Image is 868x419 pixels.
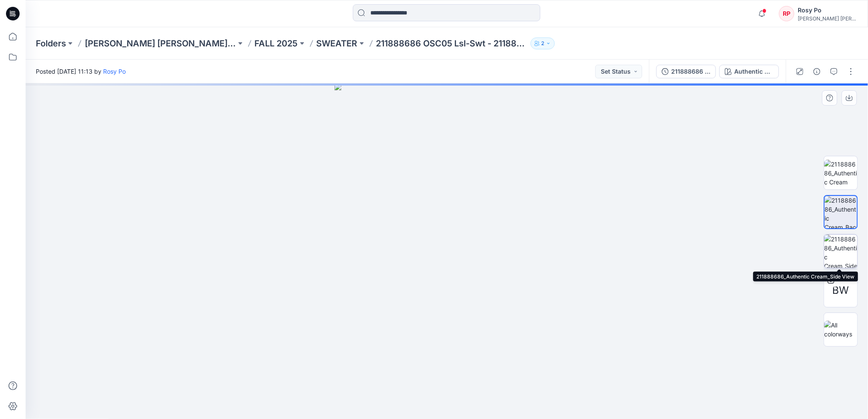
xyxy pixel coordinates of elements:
img: All colorways [824,321,857,339]
a: Folders [36,37,66,49]
div: RP [779,6,794,21]
span: BW [833,283,849,298]
button: Details [810,65,824,78]
button: Authentic Cream [719,65,779,78]
img: 211888686_Authentic Cream_Back View [825,196,857,228]
img: 211888686_Authentic Cream_Side View [824,235,857,268]
a: [PERSON_NAME] [PERSON_NAME] I TURKEY Digital Shop [85,37,236,49]
span: Posted [DATE] 11:13 by [36,67,126,76]
p: 2 [541,39,544,48]
div: Authentic Cream [734,67,773,76]
button: 211888686 OSC05 Lsl-Swt - 211888686 OSC05 LS CBL TN Lsl-Swt [656,65,716,78]
div: 211888686 OSC05 Lsl-Swt - 211888686 OSC05 LS CBL TN Lsl-Swt [671,67,710,76]
a: Rosy Po [103,68,126,75]
p: 211888686 OSC05 Lsl-Swt - 211888686 OSC05 LS CBL TN Lsl-Swt [376,37,528,49]
a: SWEATER [317,37,358,49]
button: 2 [531,37,555,49]
img: 211888686_Authentic Cream [824,160,857,187]
div: [PERSON_NAME] [PERSON_NAME] [798,15,857,22]
a: FALL 2025 [255,37,298,49]
div: Rosy Po [798,5,857,15]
